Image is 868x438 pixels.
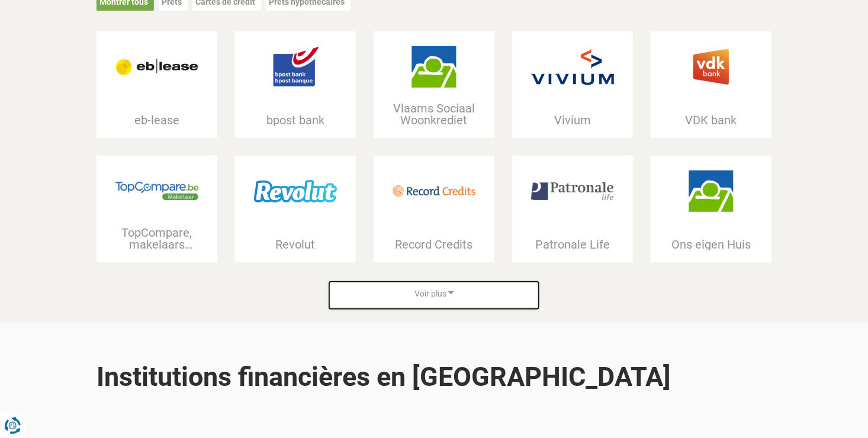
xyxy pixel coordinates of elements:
div: VDK bank [651,114,771,126]
div: Patronale Life [512,239,633,250]
a: bpost bank bpost bank [235,31,356,138]
img: Ons eigen Huis [670,170,753,212]
img: Patronale Life [531,170,614,212]
img: TopCompare, makelaars partner voor jouw krediet [115,182,198,200]
div: bpost bank [235,114,356,126]
a: Revolut Revolut [235,156,356,262]
div: TopCompare, makelaars partner voor [PERSON_NAME] [97,227,217,250]
button: Voir plus [327,280,541,311]
img: bpost bank [254,46,337,88]
div: Record Credits [374,239,494,250]
a: Ons eigen Huis Ons eigen Huis [651,156,771,262]
a: eb-lease eb-lease [97,31,217,138]
div: Vivium [512,114,633,126]
img: Vivium [531,46,614,88]
a: Patronale Life Patronale Life [512,156,633,262]
div: Vlaams Sociaal Woonkrediet [374,102,494,126]
img: eb-lease [115,46,198,88]
a: Vlaams Sociaal Woonkrediet Vlaams Sociaal Woonkrediet [374,31,494,138]
img: Vlaams Sociaal Woonkrediet [393,46,475,88]
div: eb-lease [97,114,217,126]
a: Vivium Vivium [512,31,633,138]
span: Voir plus [414,288,446,300]
a: Record Credits Record Credits [374,156,494,262]
a: TopCompare, makelaars partner voor jouw krediet TopCompare, makelaars partner voor [PERSON_NAME] [97,156,217,262]
img: Record Credits [393,170,475,212]
h2: Institutions financières en [GEOGRAPHIC_DATA] [97,334,771,419]
a: VDK bank VDK bank [651,31,771,138]
div: Revolut [235,239,356,250]
img: Revolut [254,180,337,202]
img: VDK bank [670,46,753,88]
div: Ons eigen Huis [651,239,771,250]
